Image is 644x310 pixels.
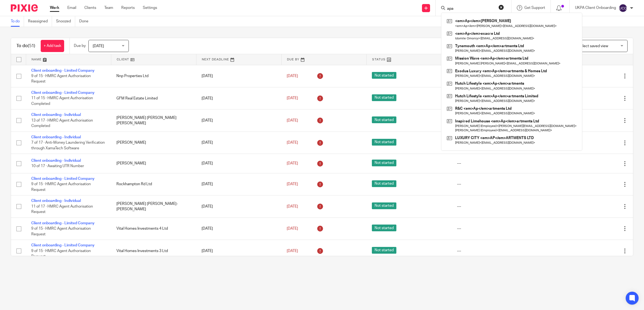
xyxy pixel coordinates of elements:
a: Email [67,5,76,11]
div: --- [457,248,542,254]
a: Client onboarding - Limited Company [31,243,95,247]
span: Not started [372,94,396,101]
span: [DATE] [287,182,298,186]
span: 11 of 15 · HMRC Agent Authorisation Completed [31,97,93,106]
a: Done [79,16,92,27]
td: [PERSON_NAME] [111,154,196,173]
a: Client onboarding - Individual [31,199,81,203]
a: Client onboarding - Limited Company [31,177,95,181]
a: Snoozed [56,16,75,27]
td: Nnp Properties Ltd [111,65,196,87]
span: [DATE] [287,249,298,253]
span: 11 of 17 · HMRC Agent Authorisation Request [31,205,93,214]
div: --- [457,204,542,209]
a: Team [104,5,113,11]
td: [DATE] [196,218,281,240]
span: 9 of 15 · HMRC Agent Authorisation Request [31,182,91,192]
img: svg%3E [619,4,627,12]
span: Not started [372,180,396,187]
td: Vital Homes Investments 4 Ltd [111,218,196,240]
td: [DATE] [196,154,281,173]
a: Reassigned [28,16,52,27]
span: 9 of 15 · HMRC Agent Authorisation Request [31,227,91,236]
td: [DATE] [196,132,281,154]
a: Client onboarding - Individual [31,113,81,117]
span: [DATE] [287,74,298,78]
span: Select saved view [578,44,608,48]
a: Client onboarding - Individual [31,135,81,139]
button: Clear [498,5,504,10]
a: To do [11,16,24,27]
td: [PERSON_NAME] [111,132,196,154]
img: Pixie [11,4,38,12]
a: Client onboarding - Limited Company [31,69,95,73]
td: Vital Homes Investments 3 Ltd [111,240,196,262]
td: Rockhampton Rd Ltd [111,173,196,195]
span: Not started [372,225,396,231]
td: [DATE] [196,109,281,132]
span: [DATE] [287,161,298,165]
p: Due by [74,43,86,49]
span: Not started [372,116,396,123]
td: [DATE] [196,65,281,87]
a: + Add task [41,40,64,52]
input: Search [446,6,495,11]
h1: To do [16,43,35,49]
span: [DATE] [287,205,298,208]
span: 9 of 15 · HMRC Agent Authorisation Request [31,249,91,259]
a: Client onboarding - Limited Company [31,221,95,225]
a: Clients [84,5,96,11]
a: Settings [143,5,157,11]
span: (51) [28,44,35,48]
div: --- [457,226,542,231]
span: [DATE] [93,44,104,48]
a: Work [50,5,59,11]
span: [DATE] [287,119,298,122]
a: Client onboarding - Limited Company [31,91,95,95]
span: [DATE] [287,97,298,100]
span: Not started [372,247,396,254]
span: Get Support [524,6,545,10]
p: UKPA Client Onboarding [575,5,616,11]
span: Not started [372,202,396,209]
span: 10 of 17 · Awaiting UTR Number [31,164,84,168]
span: 9 of 15 · HMRC Agent Authorisation Request [31,74,91,84]
span: Not started [372,160,396,166]
div: --- [457,161,542,166]
td: GFM Real Estate Limited [111,87,196,109]
a: Client onboarding - Individual [31,159,81,163]
span: 7 of 17 · Anti-Money Laundering Verification through XamaTech Software [31,141,105,150]
td: [DATE] [196,240,281,262]
span: [DATE] [287,141,298,144]
td: [PERSON_NAME] [PERSON_NAME] [PERSON_NAME] [111,109,196,132]
td: [DATE] [196,87,281,109]
td: [PERSON_NAME] [PERSON_NAME]-[PERSON_NAME] [111,195,196,218]
a: Reports [121,5,135,11]
span: Not started [372,139,396,146]
span: 13 of 17 · HMRC Agent Authorisation Completed [31,119,93,128]
span: [DATE] [287,227,298,230]
div: --- [457,181,542,187]
td: [DATE] [196,195,281,218]
td: [DATE] [196,173,281,195]
span: Not started [372,72,396,79]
